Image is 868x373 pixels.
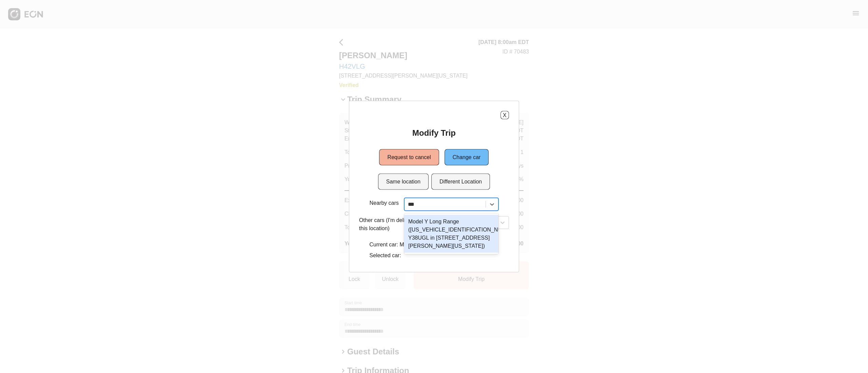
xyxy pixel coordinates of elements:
button: Change car [445,149,489,166]
button: Same location [378,174,429,190]
button: X [500,111,509,119]
button: Request to cancel [379,149,439,166]
p: Other cars (I'm delivering to this location) [359,216,430,233]
p: Current car: Model Y Long Range (H42VLG in 11101) [370,241,499,249]
button: Different Location [431,174,490,190]
h2: Modify Trip [412,128,456,138]
div: Model Y Long Range ([US_VEHICLE_IDENTIFICATION_NUMBER] Y38UGL in [STREET_ADDRESS][PERSON_NAME][US... [404,215,498,253]
p: Selected car: [370,251,499,260]
p: Nearby cars [370,199,399,207]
